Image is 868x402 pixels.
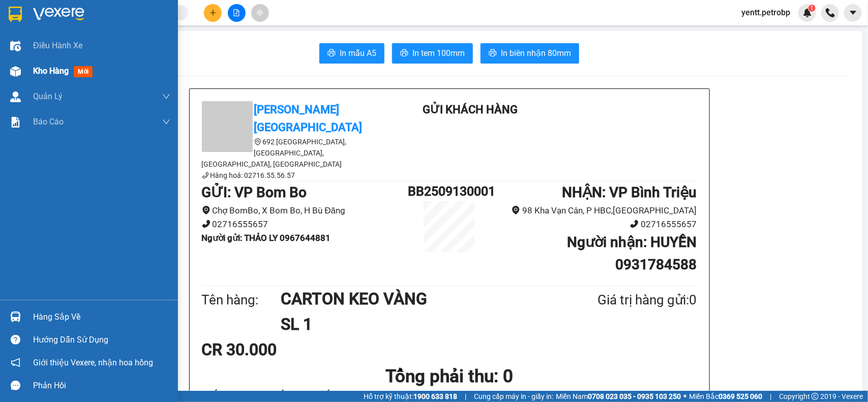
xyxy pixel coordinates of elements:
[809,5,816,12] sup: 1
[408,181,490,201] h1: BB2509130001
[413,392,457,400] strong: 1900 633 818
[491,218,697,231] li: 02716555657
[202,220,211,228] span: phone
[392,43,473,64] button: printerIn tem 100mm
[465,391,466,402] span: |
[588,392,681,400] strong: 0708 023 035 - 0935 103 250
[202,170,385,181] li: Hàng hoá: 02716.55.56.57
[10,66,21,77] img: warehouse-icon
[202,290,281,311] div: Tên hàng:
[683,394,686,398] span: ⚪️
[204,4,222,22] button: plus
[202,172,209,179] span: phone
[5,72,70,83] li: VP VP Bom Bo
[33,356,153,369] span: Giới thiệu Vexere, nhận hoa hồng
[481,43,579,64] button: printerIn biên nhận 80mm
[209,9,217,16] span: plus
[501,47,571,59] span: In biên nhận 80mm
[719,392,762,400] strong: 0369 525 060
[202,362,697,390] h1: Tổng phải thu: 0
[474,391,553,402] span: Cung cấp máy in - giấy in:
[228,4,246,22] button: file-add
[9,7,22,22] img: logo-vxr
[491,204,697,218] li: 98 Kha Vạn Cân, P HBC,[GEOGRAPHIC_DATA]
[162,118,170,126] span: down
[33,66,69,76] span: Kho hàng
[810,5,814,12] span: 1
[327,49,336,58] span: printer
[489,49,497,58] span: printer
[33,90,63,103] span: Quản Lý
[202,204,408,218] li: Chợ BomBo, X Bom Bo, H Bù Đăng
[281,312,548,337] h1: SL 1
[826,8,835,17] img: phone-icon
[512,206,520,214] span: environment
[5,5,147,60] li: [PERSON_NAME][GEOGRAPHIC_DATA]
[849,8,858,17] span: caret-down
[33,39,82,52] span: Điều hành xe
[202,233,331,243] b: Người gửi : THẢO LY 0967644881
[202,206,211,214] span: environment
[33,332,170,348] div: Hướng dẫn sử dụng
[10,91,21,102] img: warehouse-icon
[233,9,240,16] span: file-add
[556,391,681,402] span: Miền Nam
[11,335,20,345] span: question-circle
[319,43,384,64] button: printerIn mẫu A5
[412,47,465,59] span: In tem 100mm
[733,6,798,19] span: yentt.petrobp
[844,4,862,22] button: caret-down
[812,393,819,400] span: copyright
[33,378,170,393] div: Phản hồi
[202,184,307,201] b: GỬI : VP Bom Bo
[689,391,762,402] span: Miền Bắc
[340,47,376,59] span: In mẫu A5
[162,92,170,101] span: down
[33,115,64,128] span: Báo cáo
[630,220,639,228] span: phone
[548,290,697,311] div: Giá trị hàng gửi: 0
[10,41,21,51] img: warehouse-icon
[11,381,20,390] span: message
[254,103,363,134] b: [PERSON_NAME][GEOGRAPHIC_DATA]
[423,103,518,116] b: Gửi khách hàng
[803,8,812,17] img: icon-new-feature
[10,117,21,128] img: solution-icon
[364,391,457,402] span: Hỗ trợ kỹ thuật:
[251,4,269,22] button: aim
[254,138,261,145] span: environment
[202,337,365,362] div: CR 30.000
[74,66,93,77] span: mới
[281,286,548,312] h1: CARTON KEO VÀNG
[10,312,21,322] img: warehouse-icon
[562,184,697,201] b: NHẬN : VP Bình Triệu
[202,136,385,170] li: 692 [GEOGRAPHIC_DATA], [GEOGRAPHIC_DATA], [GEOGRAPHIC_DATA], [GEOGRAPHIC_DATA]
[70,72,135,83] li: VP VP Bình Triệu
[567,234,697,273] b: Người nhận : HUYỀN 0931784588
[256,9,263,16] span: aim
[400,49,408,58] span: printer
[202,218,408,231] li: 02716555657
[11,358,20,367] span: notification
[770,391,771,402] span: |
[33,310,170,325] div: Hàng sắp về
